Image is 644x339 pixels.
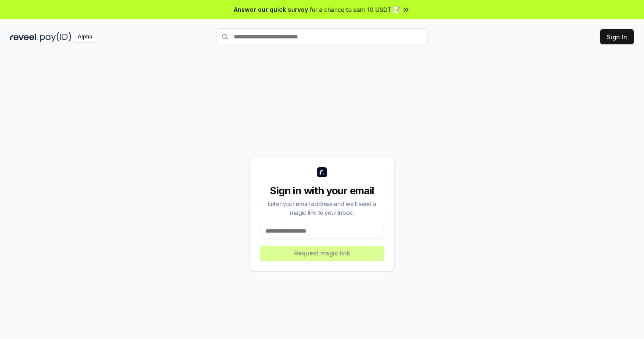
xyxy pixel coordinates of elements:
span: for a chance to earn 10 USDT 📝 [310,5,400,14]
img: pay_id [40,32,71,42]
div: Sign in with your email [260,184,384,198]
div: Enter your email address and we’ll send a magic link to your inbox. [260,199,384,217]
img: reveel_dark [10,32,38,42]
img: logo_small [317,167,327,177]
span: Answer our quick survey [234,5,308,14]
div: Alpha [73,32,97,42]
button: Sign In [600,29,634,44]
